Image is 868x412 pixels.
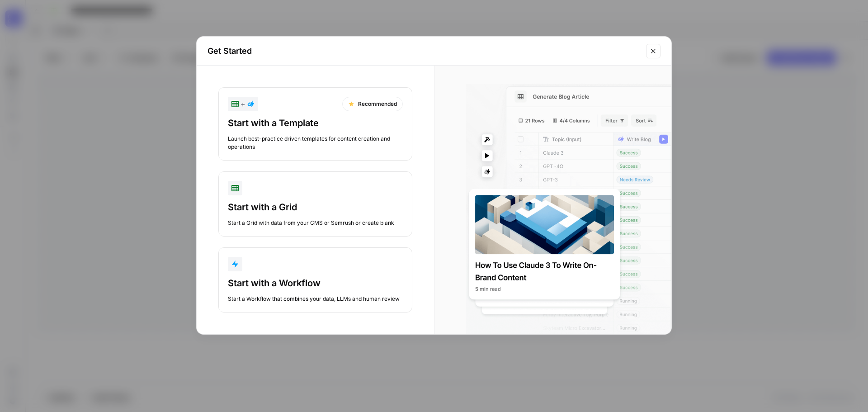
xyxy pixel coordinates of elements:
button: Close modal [646,44,660,58]
h2: Get Started [208,45,641,57]
div: + [231,99,255,109]
div: Start a Workflow that combines your data, LLMs and human review [228,295,403,303]
div: Start with a Template [228,117,403,129]
div: Launch best-practice driven templates for content creation and operations [228,135,403,151]
div: Start with a Workflow [228,277,403,289]
div: Start with a Grid [228,201,403,213]
div: Start a Grid with data from your CMS or Semrush or create blank [228,219,403,227]
button: Start with a WorkflowStart a Workflow that combines your data, LLMs and human review [218,247,412,313]
button: +RecommendedStart with a TemplateLaunch best-practice driven templates for content creation and o... [218,87,412,161]
button: Start with a GridStart a Grid with data from your CMS or Semrush or create blank [218,171,412,237]
div: Recommended [342,97,403,111]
